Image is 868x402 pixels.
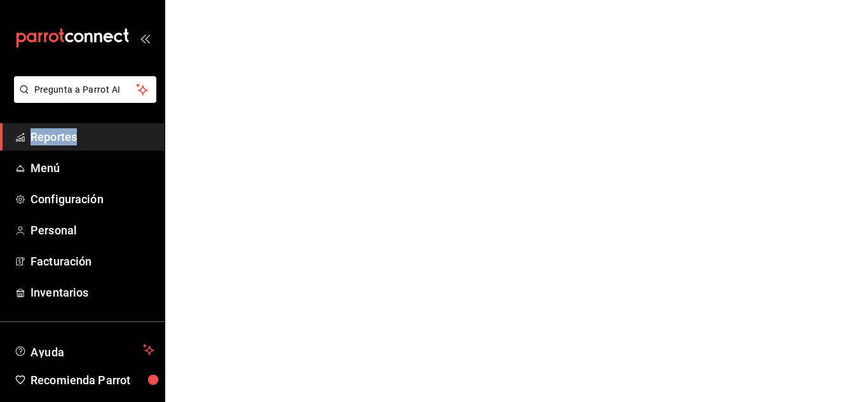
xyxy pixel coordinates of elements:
[31,128,154,145] span: Reportes
[14,76,156,103] button: Pregunta a Parrot AI
[9,92,156,105] a: Pregunta a Parrot AI
[31,253,154,270] span: Facturación
[31,191,154,208] span: Configuración
[140,33,150,43] button: open_drawer_menu
[31,372,154,389] span: Recomienda Parrot
[31,284,154,301] span: Inventarios
[34,83,137,97] span: Pregunta a Parrot AI
[31,222,154,239] span: Personal
[31,159,154,177] span: Menú
[31,342,138,358] span: Ayuda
